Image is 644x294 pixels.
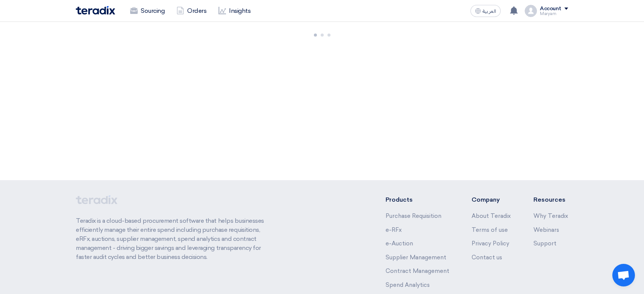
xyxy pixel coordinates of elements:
[533,227,559,233] a: Webinars
[386,227,402,233] a: e-RFx
[212,3,257,19] a: Insights
[472,195,511,204] li: Company
[124,3,171,19] a: Sourcing
[472,227,508,233] a: Terms of use
[76,6,115,15] img: Teradix logo
[472,254,502,261] a: Contact us
[386,195,449,204] li: Products
[386,254,446,261] a: Supplier Management
[533,240,556,247] a: Support
[386,268,449,274] a: Contract Management
[540,12,568,16] div: Maryam
[612,264,635,286] div: Open chat
[386,213,441,219] a: Purchase Requisition
[76,216,273,262] p: Teradix is a cloud-based procurement software that helps businesses efficiently manage their enti...
[533,213,568,219] a: Why Teradix
[533,195,568,204] li: Resources
[171,3,212,19] a: Orders
[470,5,501,17] button: العربية
[540,6,561,12] div: Account
[472,240,509,247] a: Privacy Policy
[472,213,511,219] a: About Teradix
[525,5,537,17] img: profile_test.png
[483,9,496,14] span: العربية
[386,282,430,288] a: Spend Analytics
[386,240,413,247] a: e-Auction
